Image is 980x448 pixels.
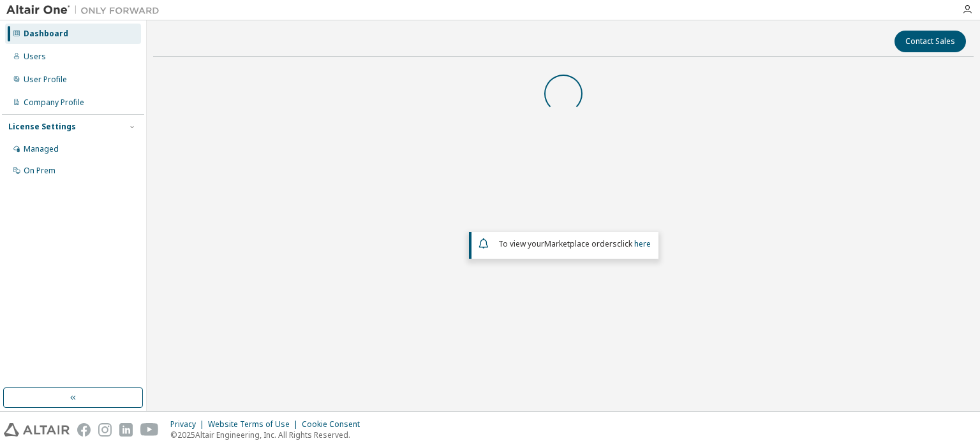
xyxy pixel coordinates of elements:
div: Cookie Consent [302,419,367,430]
img: altair_logo.svg [4,423,70,437]
img: linkedin.svg [119,423,133,437]
p: © 2025 Altair Engineering, Inc. All Rights Reserved. [170,430,367,440]
div: Website Terms of Use [208,419,302,430]
div: Dashboard [24,29,68,39]
div: Users [24,52,46,62]
div: License Settings [8,122,76,132]
div: On Prem [24,166,56,176]
div: Managed [24,144,59,154]
a: here [634,238,651,249]
span: To view your click [498,238,651,249]
div: Privacy [170,419,208,430]
img: Altair One [6,4,166,17]
img: facebook.svg [77,423,91,437]
div: User Profile [24,75,67,85]
img: youtube.svg [140,423,159,437]
img: instagram.svg [98,423,112,437]
em: Marketplace orders [544,238,617,249]
div: Company Profile [24,98,84,108]
button: Contact Sales [895,31,966,52]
